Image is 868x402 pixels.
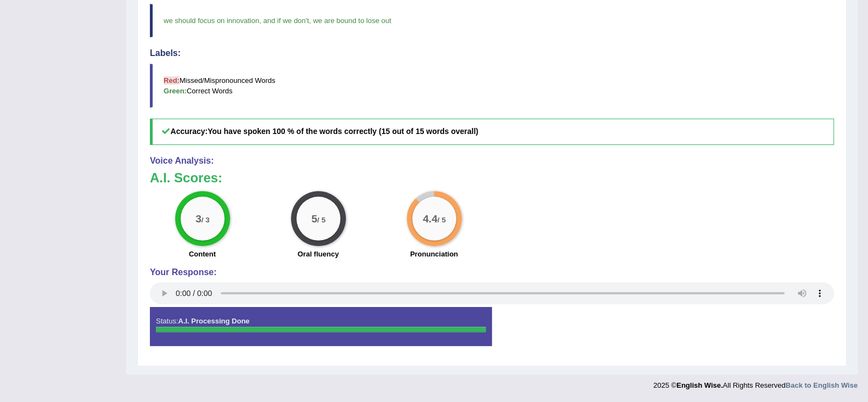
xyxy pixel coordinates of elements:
span: and if we don't [263,16,309,25]
strong: A.I. Processing Done [178,317,249,325]
span: , [309,16,311,25]
small: / 5 [317,215,325,224]
label: Oral fluency [298,249,339,259]
h4: Labels: [150,48,834,58]
big: 4.4 [423,212,438,224]
b: You have spoken 100 % of the words correctly (15 out of 15 words overall) [208,127,478,136]
h4: Your Response: [150,267,834,277]
h4: Voice Analysis: [150,156,834,166]
blockquote: Missed/Mispronounced Words Correct Words [150,64,834,108]
b: Green: [164,87,187,95]
span: we are bound to lose out [313,16,391,25]
h5: Accuracy: [150,119,834,144]
small: / 3 [201,215,209,224]
big: 5 [311,212,317,224]
span: we should focus on innovation [164,16,259,25]
label: Pronunciation [410,249,458,259]
label: Content [189,249,216,259]
div: Status: [150,307,492,345]
b: A.I. Scores: [150,170,222,185]
div: 2025 © All Rights Reserved [653,375,858,390]
span: , [259,16,261,25]
strong: English Wise. [676,381,723,389]
b: Red: [164,76,180,85]
small: / 5 [437,215,445,224]
big: 3 [195,212,201,224]
a: Back to English Wise [786,381,858,389]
